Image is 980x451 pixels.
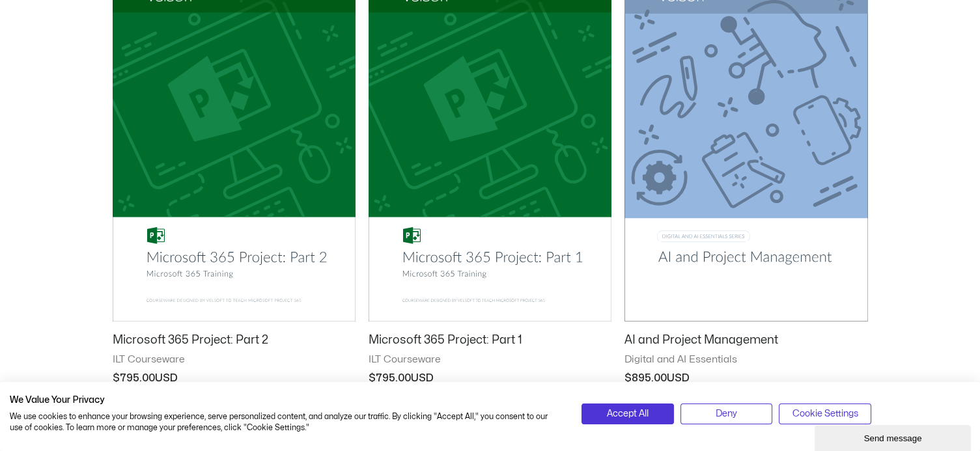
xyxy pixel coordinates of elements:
[815,422,973,451] iframe: chat widget
[624,333,867,348] h2: AI and Project Management
[792,407,858,421] span: Cookie Settings
[369,353,611,366] span: ILT Courseware
[624,353,867,366] span: Digital and AI Essentials
[624,333,867,353] a: AI and Project Management
[369,333,611,353] a: Microsoft 365 Project: Part 1
[113,353,356,366] span: ILT Courseware
[779,403,871,424] button: Adjust cookie preferences
[113,333,356,353] a: Microsoft 365 Project: Part 2
[680,403,773,424] button: Deny all cookies
[369,333,611,348] h2: Microsoft 365 Project: Part 1
[113,333,356,348] h2: Microsoft 365 Project: Part 2
[10,411,562,433] p: We use cookies to enhance your browsing experience, serve personalized content, and analyze our t...
[607,407,649,421] span: Accept All
[581,403,674,424] button: Accept all cookies
[10,394,562,406] h2: We Value Your Privacy
[716,407,737,421] span: Deny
